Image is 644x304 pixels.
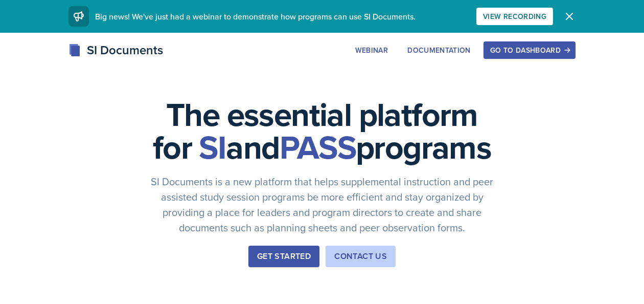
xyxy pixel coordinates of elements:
[476,8,553,25] button: View Recording
[484,41,576,59] button: Go to Dashboard
[355,46,388,54] div: Webinar
[326,246,396,267] button: Contact Us
[483,12,546,20] div: View Recording
[68,41,163,59] div: SI Documents
[257,250,311,263] div: Get Started
[490,46,569,54] div: Go to Dashboard
[349,41,395,59] button: Webinar
[334,250,387,263] div: Contact Us
[407,46,471,54] div: Documentation
[248,246,319,267] button: Get Started
[401,41,477,59] button: Documentation
[95,11,416,22] span: Big news! We've just had a webinar to demonstrate how programs can use SI Documents.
